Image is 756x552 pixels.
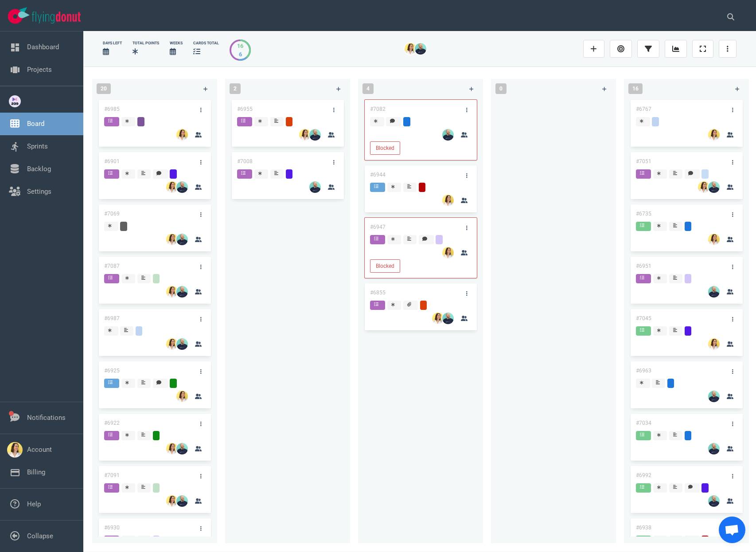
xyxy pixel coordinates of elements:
[636,472,651,478] a: #6992
[97,83,111,94] span: 20
[176,443,188,454] img: 26
[405,43,416,55] img: 26
[27,142,48,150] a: Sprints
[27,446,52,454] a: Account
[636,315,651,321] a: #7045
[230,83,241,94] span: 2
[27,120,44,128] a: Board
[495,83,507,94] span: 0
[370,224,386,230] a: #6947
[104,263,120,269] a: #7087
[442,129,454,141] img: 26
[27,43,59,51] a: Dashboard
[166,495,178,507] img: 26
[370,172,386,178] a: #6944
[708,495,720,507] img: 26
[176,391,188,402] img: 26
[708,286,720,298] img: 26
[166,286,178,298] img: 26
[636,211,651,217] a: #6735
[176,495,188,507] img: 26
[708,234,720,245] img: 26
[104,420,120,426] a: #6922
[103,40,122,46] div: days left
[237,158,253,164] a: #7008
[636,106,651,112] a: #6767
[362,83,374,94] span: 4
[132,40,159,46] div: Total Points
[176,286,188,298] img: 26
[636,420,651,426] a: #7034
[27,532,53,540] a: Collapse
[32,12,81,23] img: Flying Donut text logo
[27,165,51,173] a: Backlog
[698,181,709,193] img: 26
[719,517,745,543] div: Ouvrir le chat
[432,313,444,324] img: 26
[104,472,120,478] a: #7091
[27,66,52,74] a: Projects
[176,181,188,193] img: 26
[309,181,321,193] img: 26
[176,129,188,141] img: 26
[636,263,651,269] a: #6951
[299,129,311,141] img: 26
[708,129,720,141] img: 26
[27,500,41,508] a: Help
[193,40,219,46] div: cards total
[708,443,720,454] img: 26
[237,106,253,112] a: #6955
[166,443,178,454] img: 26
[176,234,188,245] img: 26
[636,525,651,531] a: #6938
[628,83,643,94] span: 16
[708,181,720,193] img: 26
[442,313,454,324] img: 26
[370,290,386,296] a: #6855
[708,391,720,402] img: 26
[309,129,321,141] img: 26
[104,315,120,321] a: #6987
[104,211,120,217] a: #7069
[27,468,45,476] a: Billing
[166,338,178,350] img: 26
[176,338,188,350] img: 26
[104,525,120,531] a: #6930
[370,259,400,273] button: Blocked
[237,42,243,50] div: 16
[104,368,120,374] a: #6925
[166,234,178,245] img: 26
[104,158,120,164] a: #6901
[27,414,66,422] a: Notifications
[442,247,454,258] img: 26
[170,40,183,46] div: Weeks
[237,50,243,59] div: 6
[370,106,386,112] a: #7082
[104,106,120,112] a: #6985
[636,158,651,164] a: #7051
[27,188,51,196] a: Settings
[166,181,178,193] img: 26
[636,368,651,374] a: #6963
[415,43,426,55] img: 26
[442,195,454,206] img: 26
[370,141,400,155] button: Blocked
[708,338,720,350] img: 26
